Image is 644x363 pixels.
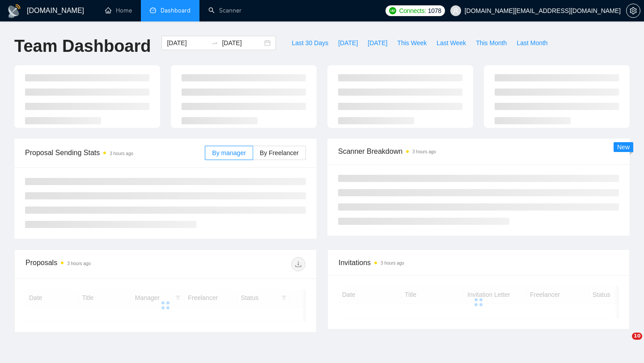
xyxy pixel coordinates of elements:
[150,7,156,13] span: dashboard
[617,144,630,151] span: New
[392,36,432,50] button: This Week
[339,257,619,268] span: Invitations
[397,38,427,48] span: This Week
[211,39,218,46] span: to
[333,36,363,50] button: [DATE]
[338,146,619,157] span: Scanner Breakdown
[626,4,640,18] button: setting
[627,7,640,14] span: setting
[412,149,436,154] time: 3 hours ago
[436,38,466,48] span: Last Week
[432,36,471,50] button: Last Week
[517,38,547,48] span: Last Month
[476,38,507,48] span: This Month
[626,7,640,14] a: setting
[389,7,396,14] img: upwork-logo.png
[632,333,642,340] span: 10
[363,36,392,50] button: [DATE]
[512,36,552,50] button: Last Month
[25,147,205,158] span: Proposal Sending Stats
[614,333,635,354] iframe: Intercom live chat
[222,38,263,48] input: End date
[212,149,246,156] span: By manager
[428,6,441,16] span: 1078
[211,39,218,46] span: swap-right
[110,151,133,156] time: 3 hours ago
[381,261,404,266] time: 3 hours ago
[368,38,387,48] span: [DATE]
[161,7,191,14] span: Dashboard
[471,36,512,50] button: This Month
[338,38,358,48] span: [DATE]
[287,36,333,50] button: Last 30 Days
[67,261,91,266] time: 3 hours ago
[260,149,299,156] span: By Freelancer
[25,257,165,271] div: Proposals
[7,4,21,18] img: logo
[14,36,151,57] h1: Team Dashboard
[167,38,208,48] input: Start date
[105,7,132,14] a: homeHome
[208,7,241,14] a: searchScanner
[292,38,328,48] span: Last 30 Days
[399,6,426,16] span: Connects:
[453,8,459,14] span: user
